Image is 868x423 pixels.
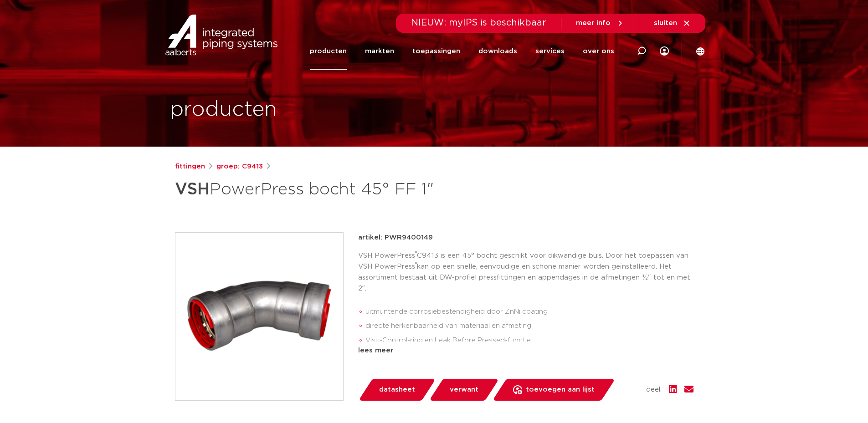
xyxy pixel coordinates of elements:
[526,382,595,397] span: toevoegen aan lijst
[175,233,343,400] img: Product Image for VSH PowerPress bocht 45° FF 1"
[175,176,517,203] h1: PowerPress bocht 45° FF 1"
[654,20,677,26] span: sluiten
[175,181,210,198] strong: VSH
[646,384,662,395] span: deel:
[660,33,669,70] div: my IPS
[358,250,693,294] p: VSH PowerPress C9413 is een 45° bocht geschikt voor dikwandige buis. Door het toepassen van VSH P...
[379,382,415,397] span: datasheet
[450,382,478,397] span: verwant
[175,161,205,172] a: fittingen
[412,33,460,70] a: toepassingen
[478,33,517,70] a: downloads
[358,379,436,401] a: datasheet
[365,305,693,319] li: uitmuntende corrosiebestendigheid door ZnNi coating
[365,33,394,70] a: markten
[365,333,693,348] li: Visu-Control-ring en Leak Before Pressed-functie
[310,33,347,70] a: producten
[583,33,614,70] a: over ons
[358,232,433,243] p: artikel: PWR9400149
[358,345,693,356] div: lees meer
[365,319,693,333] li: directe herkenbaarheid van materiaal en afmeting
[415,262,417,267] sup: ®
[654,19,691,27] a: sluiten
[310,33,614,70] nav: Menu
[411,18,546,27] span: NIEUW: myIPS is beschikbaar
[415,251,417,256] sup: ®
[429,379,499,401] a: verwant
[216,161,263,172] a: groep: C9413
[576,19,624,27] a: meer info
[170,95,277,124] h1: producten
[535,33,565,70] a: services
[576,20,611,26] span: meer info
